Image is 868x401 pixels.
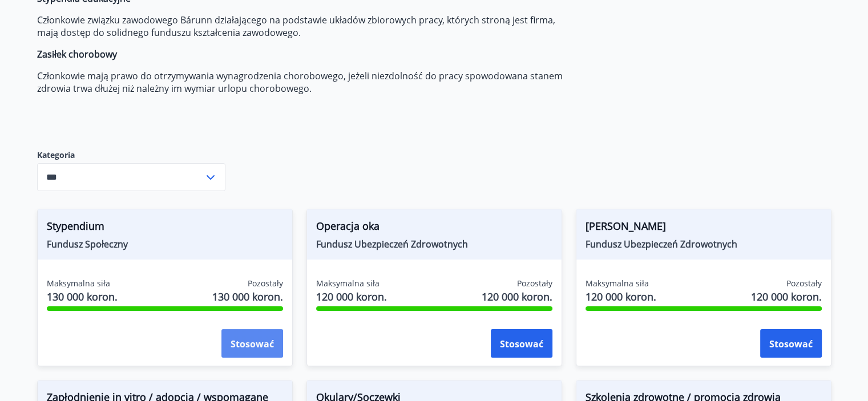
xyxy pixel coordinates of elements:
[482,290,552,303] font: 120 000 koron.
[37,14,555,39] font: Członkowie związku zawodowego Bárunn działającego na podstawie układów zbiorowych pracy, których ...
[786,278,822,289] font: Pozostały
[248,278,283,289] font: Pozostały
[316,290,387,303] font: 120 000 koron.
[769,338,813,350] font: Stosować
[491,329,552,358] button: Stosować
[231,338,274,350] font: Stosować
[586,278,649,289] font: Maksymalna siła
[47,238,128,250] font: Fundusz Społeczny
[586,238,737,250] font: Fundusz Ubezpieczeń Zdrowotnych
[500,338,543,350] font: Stosować
[586,219,666,233] font: [PERSON_NAME]
[221,329,283,358] button: Stosować
[517,278,552,289] font: Pozostały
[316,278,380,289] font: Maksymalna siła
[37,149,75,160] font: Kategoria
[37,70,563,95] font: Członkowie mają prawo do otrzymywania wynagrodzenia chorobowego, jeżeli niezdolność do pracy spow...
[47,219,104,233] font: Stypendium
[760,329,822,358] button: Stosować
[751,290,822,303] font: 120 000 koron.
[47,278,110,289] font: Maksymalna siła
[316,219,380,233] font: Operacja oka
[316,238,468,250] font: Fundusz Ubezpieczeń Zdrowotnych
[212,290,283,303] font: 130 000 koron.
[586,290,656,303] font: 120 000 koron.
[37,48,117,60] font: Zasiłek chorobowy
[47,290,118,303] font: 130 000 koron.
